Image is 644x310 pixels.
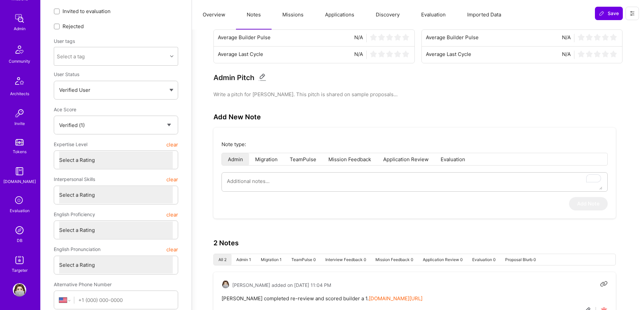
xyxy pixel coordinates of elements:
[232,282,331,289] span: [PERSON_NAME] added on [DATE] 11:04 PM
[11,42,28,58] img: Community
[54,71,79,77] span: User Status
[586,51,593,57] img: star
[586,34,593,41] img: star
[402,51,409,57] img: star
[54,138,87,150] span: Expertise Level
[386,51,393,57] img: star
[13,283,26,297] img: User Avatar
[13,253,26,267] img: Skill Targeter
[569,197,608,210] button: Add Note
[610,51,617,57] img: star
[286,254,320,265] li: TeamPulse 0
[13,107,26,120] img: Invite
[284,153,322,165] li: TeamPulse
[394,34,401,41] img: star
[578,34,585,41] img: star
[14,25,26,32] div: Admin
[17,237,23,244] div: DB
[371,254,418,265] li: Mission Feedback 0
[467,254,500,265] li: Evaluation 0
[594,34,601,41] img: star
[370,34,377,41] img: star
[370,51,377,57] img: star
[214,254,232,265] li: All 2
[426,51,471,59] span: Average Last Cycle
[3,178,36,185] div: [DOMAIN_NAME]
[600,280,608,288] i: Copy link
[602,34,609,41] img: star
[500,254,540,265] li: Proposal Blurb 0
[78,292,173,309] input: +1 (000) 000-0000
[13,148,27,155] div: Tokens
[378,51,385,57] img: star
[418,254,468,265] li: Application Review 0
[166,208,178,221] button: clear
[13,224,26,237] img: Admin Search
[213,91,622,98] pre: Write a pitch for [PERSON_NAME]. This pitch is shared on sample proposals...
[222,153,249,165] li: Admin
[59,87,90,93] span: Verified User
[63,23,84,30] span: Rejected
[54,243,100,255] span: English Pronunciation
[166,243,178,255] button: clear
[10,207,30,214] div: Evaluation
[222,280,230,290] a: User Avatar
[15,139,24,145] img: tokens
[63,8,111,15] span: Invited to evaluation
[562,51,571,59] span: N/A
[354,51,363,59] span: N/A
[378,34,385,41] img: star
[12,267,28,274] div: Targeter
[249,153,284,165] li: Migration
[394,51,401,57] img: star
[218,34,271,42] span: Average Builder Pulse
[369,295,422,302] a: [DOMAIN_NAME][URL]
[377,153,435,165] li: Application Review
[258,73,266,81] i: Edit
[13,165,26,178] img: guide book
[166,173,178,185] button: clear
[594,51,601,57] img: star
[322,153,377,165] li: Mission Feedback
[599,10,619,17] span: Save
[166,138,178,150] button: clear
[320,254,371,265] li: Interview Feedback 0
[386,34,393,41] img: star
[222,141,608,148] p: Note type:
[54,107,76,112] span: Ace Score
[213,73,254,82] h3: Admin Pitch
[610,34,617,41] img: star
[232,254,256,265] li: Admin 1
[426,34,479,42] span: Average Builder Pulse
[11,74,28,90] img: Architects
[57,53,85,60] div: Select a tag
[222,295,608,302] pre: [PERSON_NAME] completed re-review and scored builder a 1.
[11,283,28,297] a: User Avatar
[13,12,26,25] img: admin teamwork
[227,173,602,190] textarea: To enrich screen reader interactions, please activate Accessibility in Grammarly extension settings
[402,34,409,41] img: star
[435,153,471,165] li: Evaluation
[578,51,585,57] img: star
[54,173,95,185] span: Interpersonal Skills
[213,239,239,247] h3: 2 Notes
[169,89,173,91] img: caret
[54,208,95,221] span: English Proficiency
[10,90,29,97] div: Architects
[9,58,30,65] div: Community
[13,194,26,207] i: icon SelectionTeam
[602,51,609,57] img: star
[218,51,263,59] span: Average Last Cycle
[54,282,112,287] span: Alternative Phone Number
[54,38,75,44] label: User tags
[354,34,363,42] span: N/A
[562,34,571,42] span: N/A
[222,280,230,288] img: User Avatar
[14,120,25,127] div: Invite
[595,7,623,20] button: Save
[213,113,261,121] h3: Add New Note
[170,55,173,58] i: icon Chevron
[256,254,287,265] li: Migration 1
